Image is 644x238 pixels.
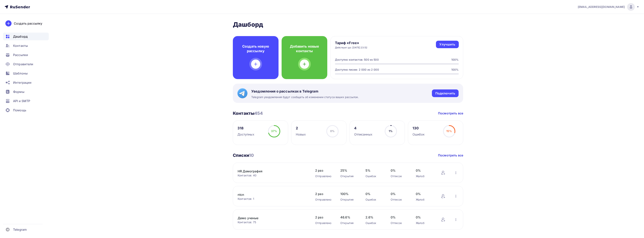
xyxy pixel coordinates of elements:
div: Действует до: [DATE] 23:52 [335,46,367,49]
span: 0% [416,215,433,220]
div: 100% [451,68,459,72]
span: Уведомления о рассылках в Telegram [251,89,359,94]
span: Рассылки [13,53,28,57]
span: 37% [271,129,277,133]
div: Отправлено [315,174,333,178]
div: Контактов: 40 [238,174,308,177]
a: [EMAIL_ADDRESS][DOMAIN_NAME] [578,3,639,11]
a: ntcn [238,192,303,197]
div: Улучшить [439,42,455,47]
div: Доступных [237,132,254,137]
a: Контакты [3,42,49,50]
span: 5% [365,168,383,173]
div: Ошибок [365,221,383,225]
div: Подключить [435,91,455,96]
div: Жалоб [416,221,433,225]
a: Посмотреть все [438,111,463,116]
span: Шаблоны [13,71,28,76]
a: Шаблоны [3,69,49,77]
div: Открытия [340,198,358,202]
span: 2 раз [315,168,333,173]
div: Жалоб [416,198,433,202]
div: 318 [237,126,254,131]
div: Контактов: 1 [238,197,308,201]
div: Ошибок [413,132,425,137]
span: [EMAIL_ADDRESS][DOMAIN_NAME] [578,5,625,9]
span: Формы [13,89,24,94]
span: 0% [330,129,335,133]
span: 0% [416,192,433,196]
div: 130 [413,126,425,131]
span: 100% [340,192,358,196]
div: Ошибок [365,198,383,202]
span: 10 [249,153,254,158]
span: 0% [391,168,408,173]
div: 2 [296,126,306,131]
div: Отправлено [315,221,333,225]
span: 1% [389,129,393,133]
span: 15% [446,129,452,133]
div: Отписок [391,221,408,225]
div: Ошибок [365,174,383,178]
div: Создать рассылку [14,21,42,26]
span: Контакты [13,43,28,48]
span: 25% [340,168,358,173]
div: Отправлено [315,198,333,202]
span: 2 раз [315,215,333,220]
span: 46.6% [340,215,358,220]
h2: Дашборд [233,21,463,28]
span: Интеграции [13,80,31,85]
a: Формы [3,88,49,96]
span: API и SMTP [13,99,30,103]
div: Жалоб [416,174,433,178]
div: Отписок [391,174,408,178]
div: Отписок [391,198,408,202]
div: Контактов: 75 [238,220,308,224]
h3: Списки [233,153,254,158]
h4: Тариф «Free» [335,41,367,45]
span: Telegram [13,227,27,232]
div: Открытия [340,174,358,178]
h4: Создать новую рассылку [239,44,272,53]
div: Открытия [340,221,358,225]
a: Посмотреть все [438,153,463,158]
a: Отправители [3,60,49,68]
span: 2.6% [365,215,383,220]
a: Демо ученые [238,216,303,220]
span: 0% [391,192,408,196]
div: Отписанных [354,132,372,137]
span: 0% [365,192,383,196]
div: Доступно контактов: 500 из 500 [335,58,379,62]
span: Отправители [13,62,33,66]
span: Дашборд [13,34,28,39]
span: 0% [391,215,408,220]
a: Дашборд [3,33,49,40]
div: 4 [354,126,372,131]
span: 2 раз [315,192,333,196]
h3: Контакты [233,111,263,116]
h4: Добавить новые контакты [288,44,321,53]
span: Помощь [13,108,26,112]
span: 454 [254,111,263,116]
div: 100% [451,58,459,62]
span: Telegram уведомления будут сообщать об изменении статуса ваших рассылок. [251,95,359,99]
a: Рассылки [3,51,49,59]
a: HR Демография [238,169,303,174]
div: Доступно писем: 2 000 из 2 000 [335,68,379,72]
div: Новых [296,132,306,137]
span: 0% [416,168,433,173]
